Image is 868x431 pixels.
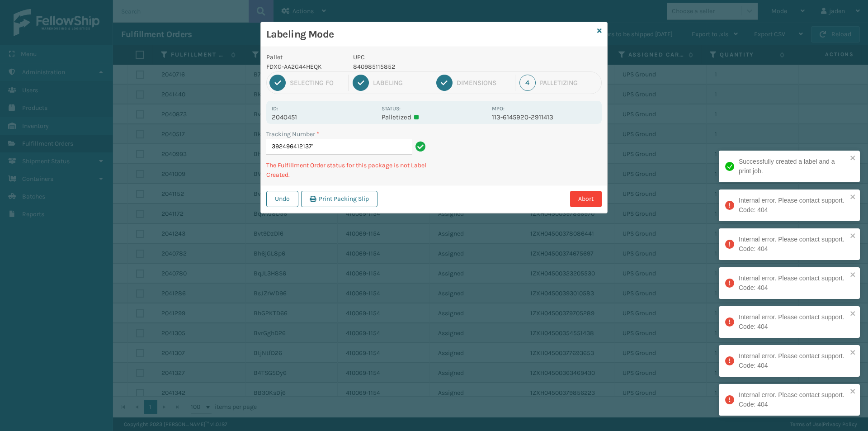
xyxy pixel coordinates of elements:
div: Internal error. Please contact support. Code: 404 [739,390,847,409]
div: 1 [269,75,286,91]
button: close [850,349,856,357]
button: Abort [570,191,602,207]
p: 840985115852 [353,62,486,71]
button: Undo [266,191,298,207]
label: Tracking Number [266,129,319,139]
div: 3 [436,75,453,91]
button: close [850,232,856,241]
div: Successfully created a label and a print job. [739,157,847,176]
div: Internal error. Please contact support. Code: 404 [739,235,847,254]
label: Status: [382,105,401,112]
button: close [850,388,856,396]
h3: Labeling Mode [266,28,594,41]
div: Internal error. Please contact support. Code: 404 [739,313,847,332]
div: Labeling [373,79,427,87]
p: Pallet [266,52,342,62]
div: Palletizing [540,79,599,87]
div: Internal error. Please contact support. Code: 404 [739,196,847,215]
button: close [850,310,856,318]
p: Palletized [382,113,486,121]
div: 2 [353,75,369,91]
div: Dimensions [457,79,511,87]
p: The Fulfillment Order status for this package is not Label Created. [266,161,429,180]
div: Internal error. Please contact support. Code: 404 [739,274,847,293]
p: FDXG-AA2G44HEQK [266,62,342,71]
label: MPO: [492,105,505,112]
div: Internal error. Please contact support. Code: 404 [739,351,847,370]
button: close [850,154,856,163]
label: Id: [272,105,278,112]
button: close [850,193,856,202]
button: Print Packing Slip [301,191,377,207]
p: 113-6145920-2911413 [492,113,596,121]
button: close [850,271,856,279]
p: UPC [353,52,486,62]
p: 2040451 [272,113,376,121]
div: Selecting FO [290,79,344,87]
div: 4 [519,75,536,91]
